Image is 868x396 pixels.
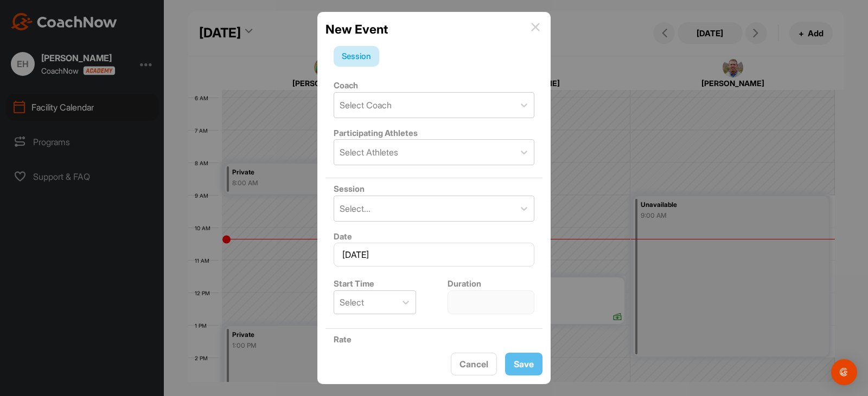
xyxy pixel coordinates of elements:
label: Date [334,231,352,242]
label: Rate [334,334,352,345]
div: Select Coach [340,99,392,112]
button: Cancel [451,353,497,376]
label: Participating Athletes [334,128,418,138]
div: Session [334,46,379,67]
label: Coach [334,80,358,90]
button: Save [505,353,542,376]
label: Duration [448,278,481,289]
input: Select Date [334,243,534,267]
span: Save [514,359,534,369]
label: Start Time [334,278,374,289]
div: Select [340,296,364,309]
div: Open Intercom Messenger [831,359,857,385]
div: Select... [340,202,371,215]
span: Cancel [459,359,488,369]
div: Select Athletes [340,146,398,159]
label: Session [334,184,365,194]
img: info [531,23,540,31]
h2: New Event [325,20,388,38]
